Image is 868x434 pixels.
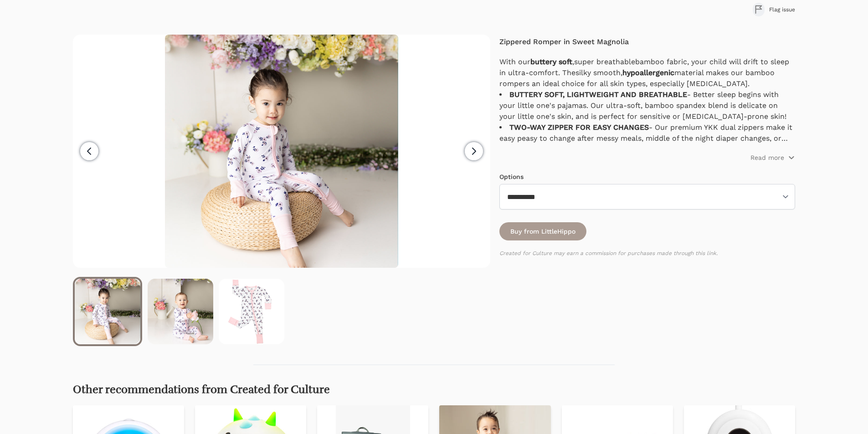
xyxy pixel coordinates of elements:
[622,68,674,77] span: hypoallergenic
[509,90,687,99] strong: BUTTERY SOFT, LIGHTWEIGHT AND BREATHABLE
[499,173,524,180] label: Options
[750,153,784,162] p: Read more
[499,123,792,164] span: - Our premium YKK dual zippers make it easy peasy to change after messy meals, middle of the nigh...
[750,153,795,162] button: Read more
[769,6,795,13] span: Flag issue
[499,36,795,47] h4: Zippered Romper in Sweet Magnolia
[574,57,635,66] span: super breathable
[530,57,572,66] span: buttery soft
[499,250,795,257] p: Created for Culture may earn a commission for purchases made through this link.
[753,3,795,16] button: Flag issue
[575,68,621,77] span: silky smooth
[499,57,789,88] span: With our , bamboo fabric, your child will drift to sleep in ultra-comfort. The , material makes o...
[499,222,586,240] a: Buy from LittleHippo
[499,90,786,121] span: - Better sleep begins with your little one's pajamas. Our ultra-soft, bamboo spandex blend is del...
[73,383,795,396] h2: Other recommendations from Created for Culture
[509,123,649,132] strong: TWO-WAY ZIPPER FOR EASY CHANGES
